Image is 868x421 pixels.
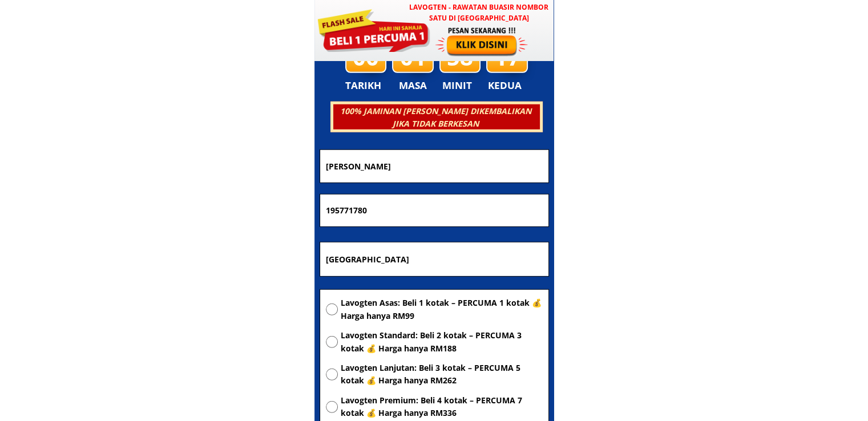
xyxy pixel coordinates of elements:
h3: KEDUA [488,78,525,94]
span: Lavogten Standard: Beli 2 kotak – PERCUMA 3 kotak 💰 Harga hanya RM188 [341,329,543,355]
h3: TARIKH [345,78,393,94]
h3: MINIT [442,78,477,94]
input: Nama penuh [323,150,546,183]
h3: LAVOGTEN - Rawatan Buasir Nombor Satu di [GEOGRAPHIC_DATA] [404,2,554,23]
span: Lavogten Premium: Beli 4 kotak – PERCUMA 7 kotak 💰 Harga hanya RM336 [341,394,543,420]
h3: MASA [394,78,433,94]
span: Lavogten Lanjutan: Beli 3 kotak – PERCUMA 5 kotak 💰 Harga hanya RM262 [341,362,543,387]
span: Lavogten Asas: Beli 1 kotak – PERCUMA 1 kotak 💰 Harga hanya RM99 [341,297,543,322]
input: Alamat [323,242,546,277]
h3: 100% JAMINAN [PERSON_NAME] DIKEMBALIKAN JIKA TIDAK BERKESAN [332,105,539,131]
input: Nombor Telefon Bimbit [323,195,546,226]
